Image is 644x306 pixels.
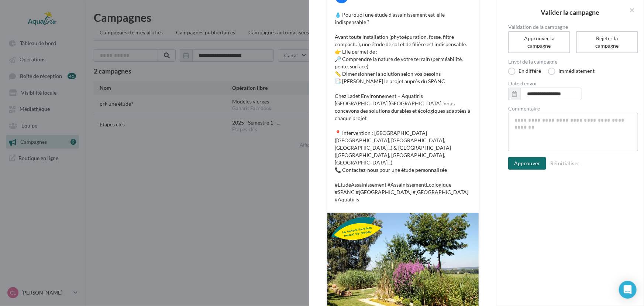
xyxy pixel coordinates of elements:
label: Envoi de la campagne [508,59,638,64]
button: Approuver [508,157,546,170]
label: Commentaire [508,106,638,111]
p: 💧 Pourquoi une étude d’assainissement est-elle indispensable ? Avant toute installation (phytoépu... [335,11,471,203]
div: Open Intercom Messenger [619,281,637,299]
label: En différé [508,68,541,75]
label: Date d'envoi [508,81,638,86]
div: Approuver la campagne [517,35,561,50]
label: Validation de la campagne [508,24,638,30]
button: Réinitialiser [547,159,583,168]
label: Immédiatement [548,68,595,75]
div: Rejeter la campagne [585,35,629,50]
h2: Valider la campagne [508,9,632,16]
